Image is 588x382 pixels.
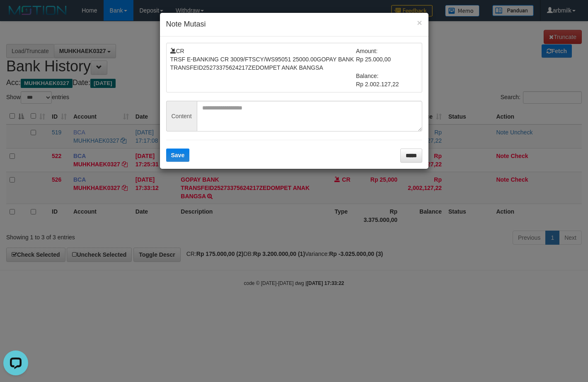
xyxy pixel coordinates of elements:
span: Save [171,152,185,158]
span: Content [166,101,197,131]
td: Amount: Rp 25.000,00 Balance: Rp 2.002.127,22 [356,47,418,88]
button: Save [166,148,190,162]
button: Open LiveChat chat widget [3,3,28,28]
button: × [417,18,422,27]
td: CR TRSF E-BANKING CR 3009/FTSCY/WS95051 25000.00GOPAY BANK TRANSFEID25273375624217ZEDOMPET ANAK B... [170,47,356,88]
h4: Note Mutasi [166,19,422,30]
